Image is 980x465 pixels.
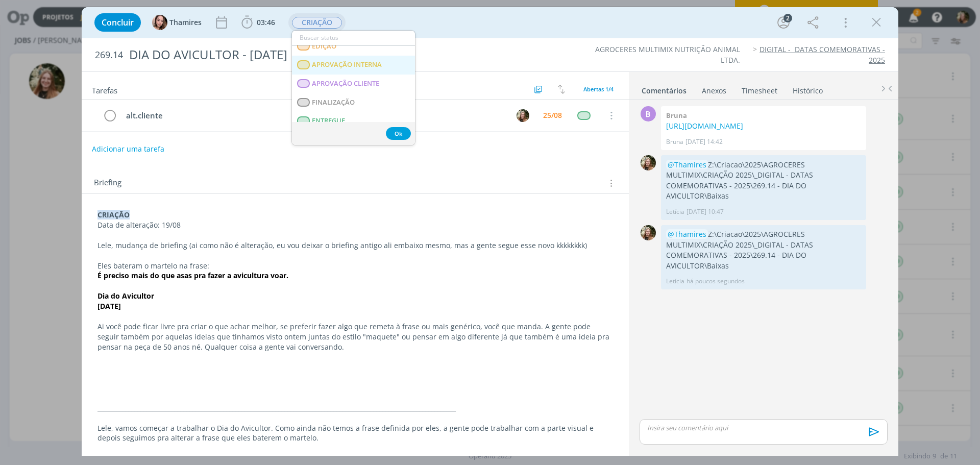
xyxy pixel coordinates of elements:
[97,301,121,311] strong: [DATE]
[312,117,345,125] span: ENTREGUE
[312,42,336,51] span: EDIÇÃO
[741,81,778,96] a: Timesheet
[152,15,167,30] img: T
[312,61,382,69] span: APROVAÇÃO INTERNA
[702,86,726,96] div: Anexos
[292,31,415,45] input: Buscar status
[666,207,684,216] p: Letícia
[292,17,342,29] span: CRIAÇÃO
[291,16,342,29] button: CRIAÇÃO
[169,19,202,26] span: Thamires
[517,109,529,122] img: L
[312,99,355,107] span: FINALIZAÇÃO
[102,18,134,27] span: Concluir
[687,207,724,216] span: [DATE] 10:47
[668,160,706,169] span: @Thamires
[759,44,885,64] a: DIGITAL - DATAS COMEMORATIVAS - 2025
[583,85,614,93] span: Abertas 1/4
[239,14,278,31] button: 03:46
[97,220,613,230] p: Data de alteração: 19/08
[94,13,141,32] button: Concluir
[97,291,154,301] strong: Dia do Avicultor
[666,277,684,286] p: Letícia
[666,160,861,202] p: Z:\Criacao\2025\AGROCERES MULTIMIX\CRIAÇÃO 2025\_DIGITAL - DATAS COMEMORATIVAS - 2025\269.14 - DI...
[792,81,823,96] a: Histórico
[515,108,530,123] button: L
[666,229,861,271] p: Z:\Criacao\2025\AGROCERES MULTIMIX\CRIAÇÃO 2025\_DIGITAL - DATAS COMEMORATIVAS - 2025\269.14 - DI...
[312,80,379,88] span: APROVAÇÃO CLIENTE
[97,271,288,280] strong: É preciso mais do que asas pra fazer a avicultura voar.
[775,14,792,31] button: 2
[666,121,743,131] a: [URL][DOMAIN_NAME]
[94,177,121,190] span: Briefing
[97,240,613,251] p: Lele, mudança de briefing (ai como não é alteração, eu vou deixar o briefing antigo ali embaixo m...
[125,42,552,67] div: DIA DO AVICULTOR - [DATE]
[641,225,656,240] img: L
[783,14,792,22] div: 2
[82,7,898,456] div: dialog
[595,44,740,64] a: AGROCERES MULTIMIX NUTRIÇÃO ANIMAL LTDA.
[97,403,613,413] p: _________________________________________________________________________________________________...
[641,106,656,121] div: B
[543,112,562,119] div: 25/08
[97,423,613,444] p: Lele, vamos começar a trabalhar o Dia do Avicultor. Como ainda não temos a frase definida por ele...
[291,30,415,145] ul: CRIAÇÃO
[152,15,202,30] button: TThamires
[641,81,687,96] a: Comentários
[121,109,507,122] div: alt.cliente
[97,210,130,219] strong: CRIAÇÃO
[685,137,723,146] span: [DATE] 14:42
[666,111,687,120] b: Bruna
[91,140,165,158] button: Adicionar uma tarefa
[666,137,683,146] p: Bruna
[97,261,613,271] p: Eles bateram o martelo na frase:
[95,50,123,61] span: 269.14
[558,85,565,94] img: arrow-down-up.svg
[668,229,706,239] span: @Thamires
[257,17,275,27] span: 03:46
[386,127,411,140] button: Ok
[92,83,117,95] span: Tarefas
[687,277,745,286] span: há poucos segundos
[97,322,613,352] p: Ai você pode ficar livre pra criar o que achar melhor, se preferir fazer algo que remeta à frase ...
[641,155,656,170] img: L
